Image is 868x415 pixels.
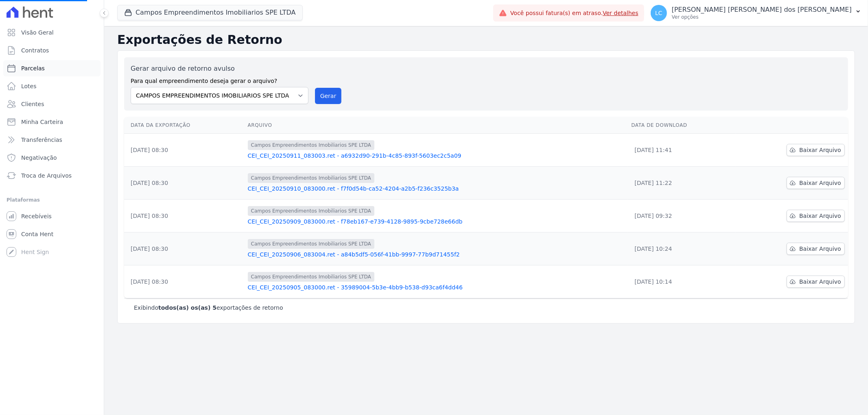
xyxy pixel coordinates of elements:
a: Lotes [3,78,101,94]
td: [DATE] 08:30 [124,232,245,265]
td: [DATE] 08:30 [124,134,245,167]
span: Campos Empreendimentos Imobiliarios SPE LTDA [248,272,374,282]
span: Baixar Arquivo [799,179,841,187]
span: Conta Hent [21,230,53,238]
a: Baixar Arquivo [787,276,845,288]
span: Baixar Arquivo [799,212,841,220]
label: Para qual empreendimento deseja gerar o arquivo? [131,74,308,85]
a: CEI_CEI_20250909_083000.ret - f78eb167-e739-4128-9895-9cbe728e66db [248,217,625,226]
a: Parcelas [3,60,101,76]
p: Exibindo exportações de retorno [134,304,283,312]
span: Lotes [21,82,37,90]
span: Visão Geral [21,28,54,37]
th: Data da Exportação [124,117,245,134]
td: [DATE] 10:24 [628,232,736,265]
td: [DATE] 08:30 [124,167,245,200]
th: Data de Download [628,117,736,134]
span: Baixar Arquivo [799,146,841,154]
span: Clientes [21,100,44,108]
div: Plataformas [7,195,97,205]
td: [DATE] 10:14 [628,265,736,298]
td: [DATE] 08:30 [124,265,245,298]
span: Baixar Arquivo [799,278,841,286]
a: CEI_CEI_20250910_083000.ret - f7f0d54b-ca52-4204-a2b5-f236c3525b3a [248,185,625,193]
span: Contratos [21,46,49,54]
label: Gerar arquivo de retorno avulso [131,64,308,74]
span: Campos Empreendimentos Imobiliarios SPE LTDA [248,140,374,150]
span: Parcelas [21,64,45,72]
a: Recebíveis [3,208,101,224]
a: CEI_CEI_20250905_083000.ret - 35989004-5b3e-4bb9-b538-d93ca6f4dd46 [248,283,625,291]
span: Campos Empreendimentos Imobiliarios SPE LTDA [248,239,374,249]
span: Você possui fatura(s) em atraso. [510,9,638,17]
span: Minha Carteira [21,118,63,126]
span: Recebíveis [21,212,52,220]
th: Arquivo [245,117,628,134]
b: todos(as) os(as) 5 [158,304,216,311]
button: LC [PERSON_NAME] [PERSON_NAME] dos [PERSON_NAME] Ver opções [644,2,868,24]
a: CEI_CEI_20250911_083003.ret - a6932d90-291b-4c85-893f-5603ec2c5a09 [248,152,625,160]
td: [DATE] 09:32 [628,200,736,232]
a: Baixar Arquivo [787,243,845,255]
a: Baixar Arquivo [787,144,845,156]
span: LC [655,10,662,16]
a: Minha Carteira [3,114,101,130]
h2: Exportações de Retorno [117,33,855,47]
a: Clientes [3,96,101,112]
a: Visão Geral [3,24,101,41]
span: Campos Empreendimentos Imobiliarios SPE LTDA [248,173,374,183]
a: Conta Hent [3,226,101,242]
button: Gerar [315,88,342,104]
td: [DATE] 11:22 [628,167,736,200]
button: Campos Empreendimentos Imobiliarios SPE LTDA [117,5,303,20]
a: Ver detalhes [603,10,638,16]
a: Transferências [3,132,101,148]
a: Baixar Arquivo [787,177,845,189]
span: Campos Empreendimentos Imobiliarios SPE LTDA [248,206,374,216]
p: [PERSON_NAME] [PERSON_NAME] dos [PERSON_NAME] [672,6,852,14]
a: CEI_CEI_20250906_083004.ret - a84b5df5-056f-41bb-9997-77b9d71455f2 [248,250,625,259]
td: [DATE] 11:41 [628,134,736,167]
a: Contratos [3,42,101,59]
span: Negativação [21,154,57,162]
a: Baixar Arquivo [787,210,845,222]
span: Troca de Arquivos [21,172,72,180]
td: [DATE] 08:30 [124,200,245,232]
p: Ver opções [672,14,852,20]
a: Troca de Arquivos [3,167,101,184]
span: Baixar Arquivo [799,245,841,253]
a: Negativação [3,150,101,166]
span: Transferências [21,136,62,144]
